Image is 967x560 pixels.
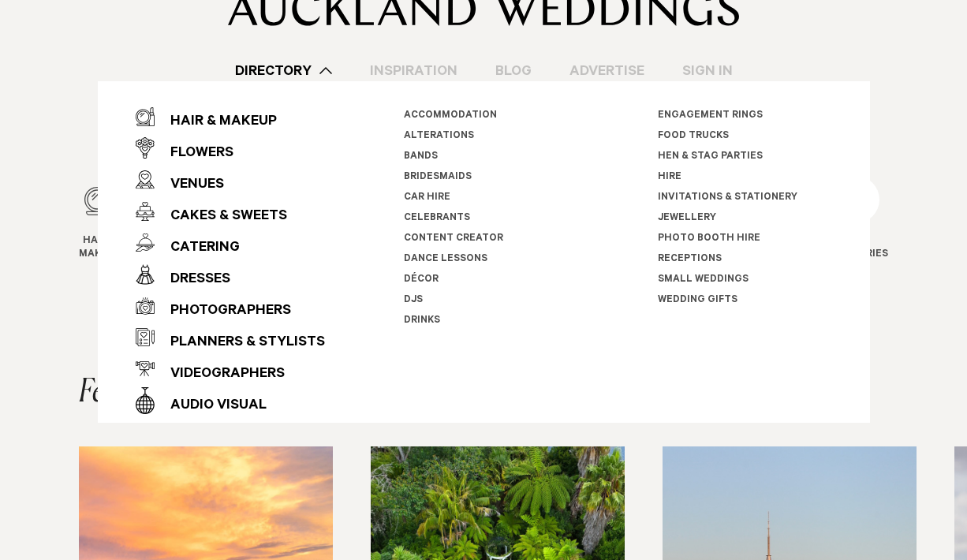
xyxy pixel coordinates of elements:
[404,295,423,306] a: DJs
[136,227,325,259] a: Catering
[79,184,121,262] a: Hair & Makeup
[155,422,271,454] div: Marquee Hire
[404,213,470,224] a: Celebrants
[476,60,551,81] a: Blog
[79,377,205,409] h2: Featured
[136,196,325,227] a: Cakes & Sweets
[155,106,277,138] div: Hair & Makeup
[136,322,325,353] a: Planners & Stylists
[136,133,325,164] a: Flowers
[79,184,152,274] swiper-slide: 1 / 12
[136,101,325,133] a: Hair & Makeup
[404,274,439,286] a: Décor
[657,213,715,224] a: Jewellery
[136,290,325,322] a: Photographers
[136,164,325,196] a: Venues
[663,60,752,81] a: Sign In
[404,151,438,162] a: Bands
[136,259,325,290] a: Dresses
[136,385,325,416] a: Audio Visual
[657,151,762,162] a: Hen & Stag Parties
[136,353,325,385] a: Videographers
[155,359,285,390] div: Videographers
[155,138,233,170] div: Flowers
[657,172,681,183] a: Hire
[657,131,728,142] a: Food Trucks
[657,110,762,121] a: Engagement Rings
[155,170,224,201] div: Venues
[404,110,497,121] a: Accommodation
[351,60,476,81] a: Inspiration
[657,274,748,286] a: Small Weddings
[551,60,663,81] a: Advertise
[657,233,760,245] a: Photo Booth Hire
[657,295,737,306] a: Wedding Gifts
[657,254,721,265] a: Receptions
[404,192,450,203] a: Car Hire
[404,131,474,142] a: Alterations
[404,254,487,265] a: Dance Lessons
[404,315,440,327] a: Drinks
[657,192,797,203] a: Invitations & Stationery
[155,296,291,327] div: Photographers
[155,264,230,296] div: Dresses
[79,235,121,262] span: Hair & Makeup
[155,233,240,264] div: Catering
[136,416,325,448] a: Marquee Hire
[155,390,267,422] div: Audio Visual
[404,233,503,245] a: Content Creator
[404,172,472,183] a: Bridesmaids
[155,327,325,359] div: Planners & Stylists
[216,60,351,81] a: Directory
[155,201,287,233] div: Cakes & Sweets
